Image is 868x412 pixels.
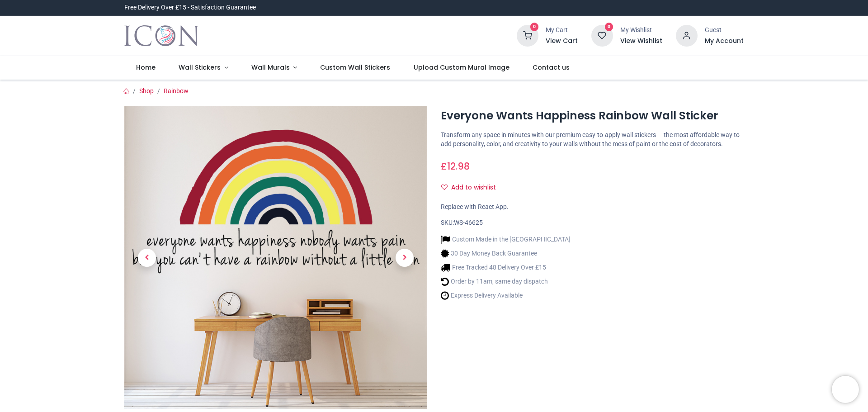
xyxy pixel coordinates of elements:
span: WS-46625 [454,219,483,226]
a: Rainbow [164,87,189,95]
li: Express Delivery Available [441,291,571,300]
sup: 0 [605,23,613,31]
iframe: Customer reviews powered by Trustpilot [554,3,744,12]
span: Home [136,63,156,72]
span: Next [396,249,414,267]
a: Previous [124,152,170,364]
div: Free Delivery Over £15 - Satisfaction Guarantee [124,3,256,12]
img: Everyone Wants Happiness Rainbow Wall Sticker [124,106,427,409]
img: Icon Wall Stickers [124,23,199,48]
a: My Account [705,37,744,46]
div: SKU: [441,218,744,227]
span: 12.98 [447,160,470,173]
div: Replace with React App. [441,203,744,212]
span: Upload Custom Mural Image [414,63,509,72]
span: Wall Stickers [179,63,221,72]
li: Free Tracked 48 Delivery Over £15 [441,263,571,272]
span: Custom Wall Stickers [320,63,390,72]
sup: 0 [530,23,539,31]
a: 0 [517,32,538,39]
span: Contact us [533,63,570,72]
span: Previous [138,249,156,267]
li: Custom Made in the [GEOGRAPHIC_DATA] [441,235,571,244]
a: 0 [591,32,613,39]
a: Logo of Icon Wall Stickers [124,23,199,48]
a: View Wishlist [620,37,662,46]
span: Wall Murals [251,63,290,72]
div: My Cart [546,26,578,35]
iframe: Brevo live chat [832,376,859,403]
a: View Cart [546,37,578,46]
a: Next [382,152,427,364]
div: Guest [705,26,744,35]
span: £ [441,160,470,173]
a: Wall Stickers [167,56,240,80]
li: 30 Day Money Back Guarantee [441,249,571,258]
div: My Wishlist [620,26,662,35]
li: Order by 11am, same day dispatch [441,277,571,286]
p: Transform any space in minutes with our premium easy-to-apply wall stickers — the most affordable... [441,131,744,148]
h1: Everyone Wants Happiness Rainbow Wall Sticker [441,108,744,123]
a: Shop [139,87,154,95]
i: Add to wishlist [441,184,448,190]
button: Add to wishlistAdd to wishlist [441,180,504,195]
a: Wall Murals [240,56,309,80]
